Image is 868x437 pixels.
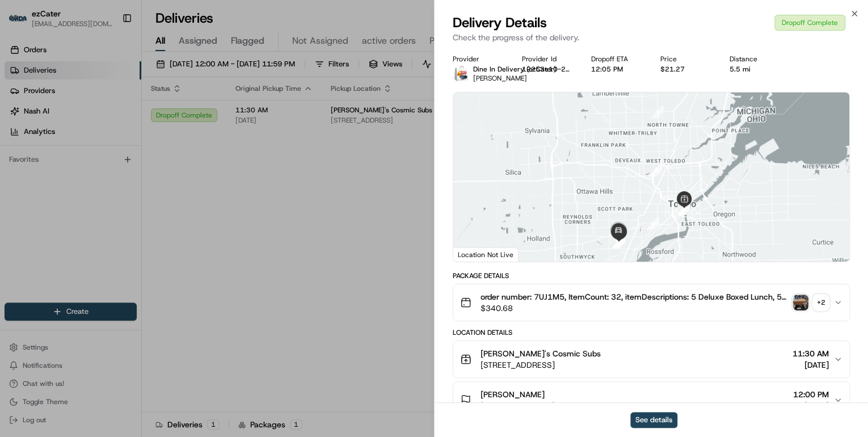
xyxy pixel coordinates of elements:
[793,295,808,310] img: photo_proof_of_pickup image
[612,236,625,249] div: 11
[591,65,642,74] div: 12:05 PM
[39,120,144,129] div: We're available if you need us!
[11,166,20,175] div: 📗
[650,164,662,177] div: 2
[453,271,850,280] div: Package Details
[7,160,91,180] a: 📗Knowledge Base
[39,108,186,120] div: Start new chat
[453,284,849,321] button: order number: 7UJ1M5, ItemCount: 32, itemDescriptions: 5 Deluxe Boxed Lunch, 5 Deluxe Boxed Lunch...
[453,32,850,43] p: Check the progress of the delivery.
[793,359,829,371] span: [DATE]
[660,65,711,74] div: $21.27
[630,412,677,428] button: See details
[660,54,711,64] div: Price
[730,65,781,74] div: 5.5 mi
[793,348,829,359] span: 11:30 AM
[453,65,471,83] img: v_1242_poe.png
[522,65,573,74] button: 12253e10-2b5a-cd75-bc0c-e630073a6bb6
[453,247,519,262] div: Location Not Live
[11,11,34,34] img: Nash
[30,73,187,85] input: Clear
[678,203,690,215] div: 5
[107,165,182,176] span: API Documentation
[193,112,207,125] button: Start new chat
[80,192,137,201] a: Powered byPylon
[481,348,601,359] span: [PERSON_NAME]'s Cosmic Subs
[473,65,557,74] span: Dine In Delivery (ezCater)
[11,108,32,129] img: 1736555255976-a54dd68f-1ca7-489b-9aae-adbdc363a1c4
[11,45,207,64] p: Welcome 👋
[677,202,690,215] div: 4
[453,328,850,337] div: Location Details
[591,54,642,64] div: Dropoff ETA
[481,389,545,400] span: [PERSON_NAME]
[453,382,849,418] button: [PERSON_NAME][STREET_ADDRESS]12:00 PM[DATE]
[522,54,573,64] div: Provider Id
[813,295,829,310] div: + 2
[113,192,137,201] span: Pylon
[481,291,788,302] span: order number: 7UJ1M5, ItemCount: 32, itemDescriptions: 5 Deluxe Boxed Lunch, 5 Deluxe Boxed Lunch...
[793,400,829,411] span: [DATE]
[481,400,555,411] span: [STREET_ADDRESS]
[481,302,788,314] span: $340.68
[473,74,527,83] span: [PERSON_NAME]
[730,54,781,64] div: Distance
[453,14,547,32] span: Delivery Details
[453,341,849,377] button: [PERSON_NAME]'s Cosmic Subs[STREET_ADDRESS]11:30 AM[DATE]
[481,359,601,371] span: [STREET_ADDRESS]
[651,106,664,118] div: 1
[647,217,659,230] div: 6
[793,295,829,310] button: photo_proof_of_pickup image+2
[23,165,87,176] span: Knowledge Base
[453,54,504,64] div: Provider
[91,160,187,180] a: 💻API Documentation
[96,166,105,175] div: 💻
[793,389,829,400] span: 12:00 PM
